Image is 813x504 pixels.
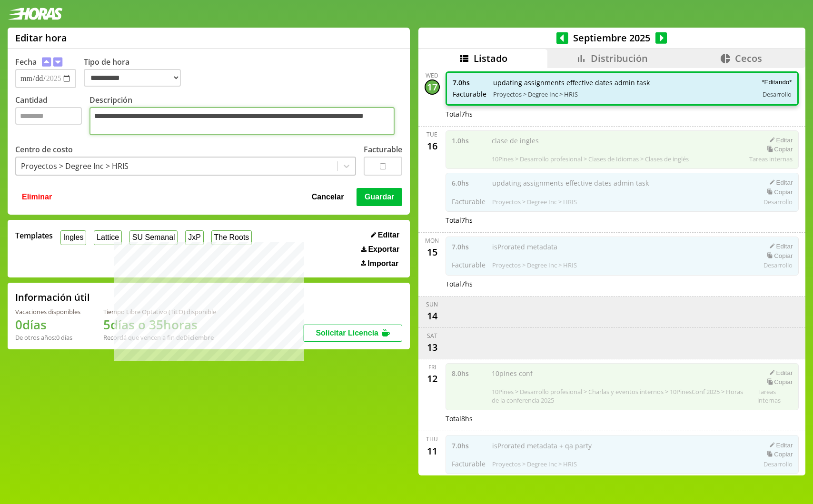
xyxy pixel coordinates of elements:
span: Solicitar Licencia [316,329,378,337]
div: Total 7 hs [446,216,799,225]
div: Tue [426,130,437,138]
div: Recordá que vencen a fin de [103,333,216,342]
button: Lattice [94,230,122,245]
span: Editar [378,231,399,239]
div: Tiempo Libre Optativo (TiLO) disponible [103,307,216,316]
div: 17 [425,79,440,95]
div: 12 [425,371,440,386]
select: Tipo de hora [84,69,181,87]
button: Eliminar [19,188,55,206]
h1: 0 días [15,316,80,333]
button: JxP [185,230,203,245]
div: 11 [425,443,440,458]
div: Mon [425,237,439,245]
span: Cecos [735,52,762,65]
b: Diciembre [183,333,214,342]
button: Solicitar Licencia [303,325,402,342]
button: Exportar [358,245,402,254]
h1: Editar hora [15,31,67,44]
button: Editar [368,230,402,240]
div: 14 [425,308,440,324]
label: Descripción [89,95,402,138]
div: Proyectos > Degree Inc > HRIS [21,161,129,171]
button: Guardar [357,188,402,206]
button: SU Semanal [129,230,178,245]
button: The Roots [211,230,252,245]
div: 13 [425,340,440,355]
input: Cantidad [15,107,82,125]
div: Sun [426,300,438,308]
span: Listado [474,52,507,65]
div: Wed [426,71,438,79]
span: Exportar [368,245,399,254]
div: Total 7 hs [446,109,799,119]
label: Facturable [364,144,402,155]
label: Centro de costo [15,144,73,155]
span: Importar [367,259,398,268]
img: logotipo [8,8,63,20]
label: Tipo de hora [84,57,188,88]
label: Fecha [15,57,37,67]
div: Thu [426,435,438,443]
div: De otros años: 0 días [15,333,80,342]
span: Templates [15,230,53,241]
span: Septiembre 2025 [568,31,655,44]
textarea: Descripción [89,107,395,135]
div: Total 7 hs [446,279,799,288]
div: Total 8 hs [446,414,799,423]
label: Cantidad [15,95,89,138]
div: Vacaciones disponibles [15,307,80,316]
div: 15 [425,245,440,260]
span: Distribución [591,52,648,65]
h2: Información útil [15,291,90,304]
button: Ingles [60,230,86,245]
div: scrollable content [418,68,805,474]
div: 16 [425,138,440,154]
div: Sat [427,332,437,340]
button: Cancelar [309,188,347,206]
h1: 5 días o 35 horas [103,316,216,333]
div: Fri [428,363,436,371]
